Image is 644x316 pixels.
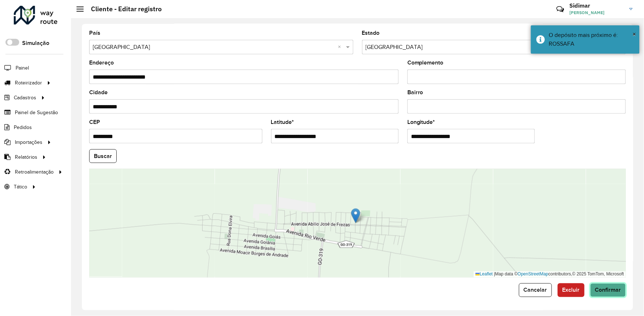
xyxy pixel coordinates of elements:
[362,29,380,37] label: Estado
[14,94,36,101] span: Cadastros
[633,29,636,39] button: Close
[89,58,114,67] label: Endereço
[351,208,360,223] img: Marker
[89,88,108,97] label: Cidade
[15,109,58,116] span: Painel de Sugestão
[407,118,435,126] label: Longitude
[552,1,568,17] a: Contato Rápido
[271,118,294,126] label: Latitude
[474,271,626,278] div: Map data © contributors,© 2025 TomTom, Microsoft
[15,153,37,161] span: Relatórios
[518,272,549,277] a: OpenStreetMap
[16,64,29,72] span: Painel
[494,272,495,277] span: |
[14,124,32,131] span: Pedidos
[89,149,117,163] button: Buscar
[524,287,547,293] span: Cancelar
[89,29,100,37] label: País
[15,79,42,87] span: Roteirizador
[570,2,624,9] h3: Sidimar
[570,9,624,16] span: [PERSON_NAME]
[562,287,580,293] span: Excluir
[595,287,621,293] span: Confirmar
[14,183,27,191] span: Tático
[558,283,585,297] button: Excluir
[338,43,344,51] span: Clear all
[549,31,634,48] div: O depósito mais próximo é: ROSSAFA
[15,168,54,176] span: Retroalimentação
[22,39,49,47] label: Simulação
[475,272,493,277] a: Leaflet
[407,58,444,67] label: Complemento
[89,118,100,126] label: CEP
[407,88,423,97] label: Bairro
[519,283,552,297] button: Cancelar
[590,283,626,297] button: Confirmar
[15,138,42,146] span: Importações
[84,5,162,13] h2: Cliente - Editar registro
[633,30,636,38] span: ×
